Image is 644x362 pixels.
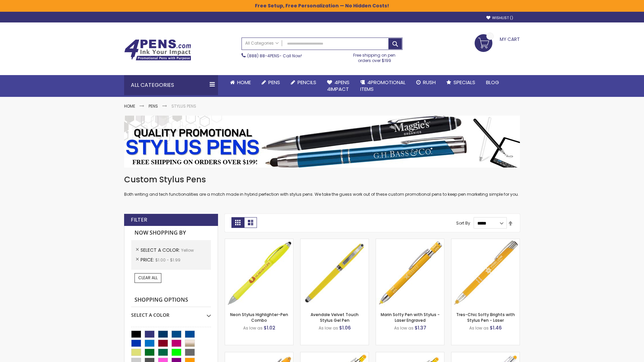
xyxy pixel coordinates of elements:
[124,39,191,61] img: 4Pens Custom Pens and Promotional Products
[381,312,440,323] a: Marin Softy Pen with Stylus - Laser Engraved
[237,79,251,86] span: Home
[394,325,414,331] span: As low as
[264,324,275,331] span: $1.02
[490,324,502,331] span: $1.46
[243,325,263,331] span: As low as
[225,352,293,358] a: Ellipse Softy Brights with Stylus Pen - Laser-Yellow
[138,275,158,281] span: Clear All
[247,53,279,59] a: (888) 88-4PENS
[256,75,285,90] a: Pens
[346,50,403,63] div: Free shipping on pen orders over $199
[360,79,406,93] span: 4PROMOTIONAL ITEMS
[451,352,520,358] a: Tres-Chic Softy with Stylus Top Pen - ColorJet-Yellow
[225,239,293,244] a: Neon Stylus Highlighter-Pen Combo-Yellow
[124,174,520,185] h1: Custom Stylus Pens
[124,75,218,95] div: All Categories
[311,312,359,323] a: Avendale Velvet Touch Stylus Gel Pen
[131,307,211,318] div: Select A Color
[247,53,302,59] span: - Call Now!
[469,325,489,331] span: As low as
[124,116,520,168] img: Stylus Pens
[376,239,444,307] img: Marin Softy Pen with Stylus - Laser Engraved-Yellow
[131,293,211,307] strong: Shopping Options
[319,325,338,331] span: As low as
[376,239,444,244] a: Marin Softy Pen with Stylus - Laser Engraved-Yellow
[453,79,475,86] span: Specials
[456,220,470,226] label: Sort By
[486,15,513,20] a: Wishlist
[327,79,350,93] span: 4Pens 4impact
[451,239,520,307] img: Tres-Chic Softy Brights with Stylus Pen - Laser-Yellow
[301,352,369,358] a: Phoenix Softy Brights with Stylus Pen - Laser-Yellow
[155,257,180,263] span: $1.00 - $1.99
[451,239,520,244] a: Tres-Chic Softy Brights with Stylus Pen - Laser-Yellow
[231,217,244,228] strong: Grid
[481,75,504,90] a: Blog
[225,75,256,90] a: Home
[135,273,161,283] a: Clear All
[411,75,441,90] a: Rush
[376,352,444,358] a: Phoenix Softy Brights Gel with Stylus Pen - Laser-Yellow
[285,75,322,90] a: Pencils
[242,38,282,49] a: All Categories
[441,75,481,90] a: Specials
[131,216,147,224] strong: Filter
[124,103,135,109] a: Home
[171,103,196,109] strong: Stylus Pens
[141,247,181,253] span: Select A Color
[456,312,515,323] a: Tres-Chic Softy Brights with Stylus Pen - Laser
[355,75,411,97] a: 4PROMOTIONALITEMS
[339,324,351,331] span: $1.06
[268,79,280,86] span: Pens
[486,79,499,86] span: Blog
[301,239,369,307] img: Avendale Velvet Touch Stylus Gel Pen-Yellow
[298,79,316,86] span: Pencils
[124,174,520,197] div: Both writing and tech functionalities are a match made in hybrid perfection with stylus pens. We ...
[181,247,194,253] span: Yellow
[415,324,426,331] span: $1.37
[245,41,279,46] span: All Categories
[225,239,293,307] img: Neon Stylus Highlighter-Pen Combo-Yellow
[423,79,436,86] span: Rush
[141,256,155,263] span: Price
[301,239,369,244] a: Avendale Velvet Touch Stylus Gel Pen-Yellow
[230,312,288,323] a: Neon Stylus Highlighter-Pen Combo
[322,75,355,97] a: 4Pens4impact
[131,226,211,240] strong: Now Shopping by
[149,103,158,109] a: Pens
